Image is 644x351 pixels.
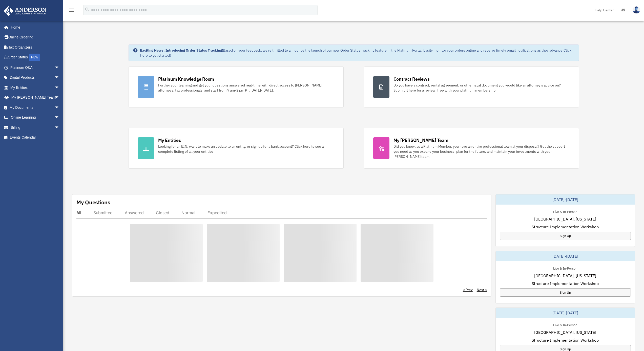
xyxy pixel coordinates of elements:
[534,273,596,279] span: [GEOGRAPHIC_DATA], [US_STATE]
[68,9,74,13] a: menu
[364,67,579,107] a: Contract Reviews Do you have a contract, rental agreement, or other legal document you would like...
[4,133,67,143] a: Events Calendar
[393,137,448,143] div: My [PERSON_NAME] Team
[393,144,570,159] div: Did you know, as a Platinum Member, you have an entire professional team at your disposal? Get th...
[76,199,110,206] div: My Questions
[4,22,65,32] a: Home
[549,322,581,327] div: Live & In-Person
[4,82,67,93] a: My Entitiesarrow_drop_down
[181,210,195,215] div: Normal
[4,42,67,52] a: Tax Organizers
[500,232,631,240] a: Sign Up
[140,48,575,58] div: Based on your feedback, we're thrilled to announce the launch of our new Order Status Tracking fe...
[532,280,599,287] span: Structure Implementation Workshop
[393,83,570,93] div: Do you have a contract, rental agreement, or other legal document you would like an attorney's ad...
[4,52,67,63] a: Order StatusNEW
[549,265,581,271] div: Live & In-Person
[85,7,90,12] i: search
[140,48,571,58] a: Click Here to get started!
[207,210,227,215] div: Expedited
[496,251,635,261] div: [DATE]-[DATE]
[76,210,81,215] div: All
[129,67,344,107] a: Platinum Knowledge Room Further your learning and get your questions answered real-time with dire...
[54,73,65,83] span: arrow_drop_down
[68,7,74,13] i: menu
[156,210,169,215] div: Closed
[633,6,640,14] img: User Pic
[532,224,599,230] span: Structure Implementation Workshop
[129,128,344,169] a: My Entities Looking for an EIN, want to make an update to an entity, or sign up for a bank accoun...
[158,144,334,154] div: Looking for an EIN, want to make an update to an entity, or sign up for a bank account? Click her...
[54,113,65,123] span: arrow_drop_down
[54,122,65,133] span: arrow_drop_down
[4,122,67,133] a: Billingarrow_drop_down
[477,287,487,292] a: Next >
[54,62,65,73] span: arrow_drop_down
[4,62,67,73] a: Platinum Q&Aarrow_drop_down
[158,137,181,143] div: My Entities
[2,6,48,16] img: Anderson Advisors Platinum Portal
[54,102,65,113] span: arrow_drop_down
[4,93,67,103] a: My [PERSON_NAME] Teamarrow_drop_down
[4,32,67,42] a: Online Ordering
[496,194,635,205] div: [DATE]-[DATE]
[534,216,596,222] span: [GEOGRAPHIC_DATA], [US_STATE]
[125,210,144,215] div: Answered
[158,76,214,82] div: Platinum Knowledge Room
[393,76,430,82] div: Contract Reviews
[93,210,113,215] div: Submitted
[158,83,334,93] div: Further your learning and get your questions answered real-time with direct access to [PERSON_NAM...
[549,209,581,214] div: Live & In-Person
[29,54,40,61] div: NEW
[364,128,579,169] a: My [PERSON_NAME] Team Did you know, as a Platinum Member, you have an entire professional team at...
[463,287,473,292] a: < Prev
[500,288,631,297] a: Sign Up
[532,337,599,343] span: Structure Implementation Workshop
[54,93,65,103] span: arrow_drop_down
[4,73,67,83] a: Digital Productsarrow_drop_down
[54,82,65,93] span: arrow_drop_down
[4,113,67,123] a: Online Learningarrow_drop_down
[496,308,635,318] div: [DATE]-[DATE]
[140,48,223,53] strong: Exciting News: Introducing Order Status Tracking!
[534,329,596,335] span: [GEOGRAPHIC_DATA], [US_STATE]
[4,102,67,113] a: My Documentsarrow_drop_down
